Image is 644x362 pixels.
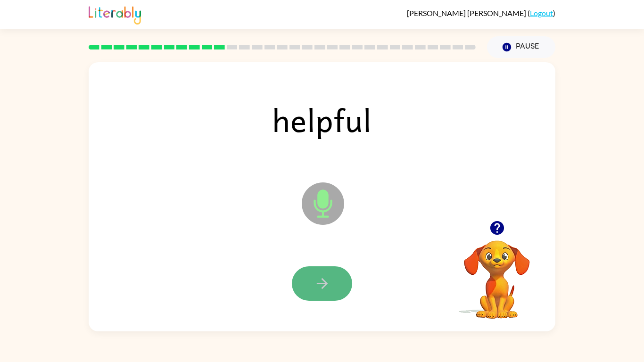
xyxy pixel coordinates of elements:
[530,8,553,17] a: Logout
[258,95,386,144] span: helpful
[407,8,528,17] span: [PERSON_NAME] [PERSON_NAME]
[407,8,555,17] div: ( )
[89,4,141,25] img: Literably
[487,36,555,58] button: Pause
[450,226,544,320] video: Your browser must support playing .mp4 files to use Literably. Please try using another browser.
